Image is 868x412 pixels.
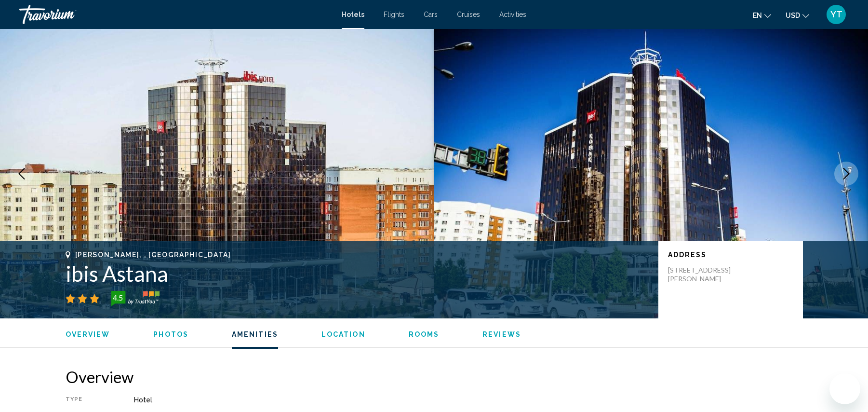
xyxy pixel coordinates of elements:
[668,251,793,259] p: Address
[409,330,440,339] button: Rooms
[134,396,803,404] div: Hotel
[829,373,860,404] iframe: Кнопка запуска окна обмена сообщениями
[153,330,188,339] button: Photos
[753,8,771,22] button: Change language
[342,11,364,18] a: Hotels
[19,5,332,24] a: Travorium
[66,367,803,386] h2: Overview
[824,4,849,25] button: User Menu
[482,330,521,339] button: Reviews
[108,292,128,303] div: 4.5
[424,11,438,18] a: Cars
[66,261,649,286] h1: ibis Astana
[66,396,110,404] div: Type
[321,330,365,339] button: Location
[10,162,34,186] button: Previous image
[753,12,762,19] span: en
[786,12,800,19] span: USD
[111,291,160,306] img: trustyou-badge-hor.svg
[232,330,278,339] button: Amenities
[384,11,404,18] a: Flights
[75,251,231,259] span: [PERSON_NAME], , [GEOGRAPHIC_DATA]
[457,11,480,18] a: Cruises
[834,162,858,186] button: Next image
[499,11,526,18] a: Activities
[786,8,809,22] button: Change currency
[830,10,842,19] span: YT
[668,266,745,283] p: [STREET_ADDRESS][PERSON_NAME]
[66,330,110,339] button: Overview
